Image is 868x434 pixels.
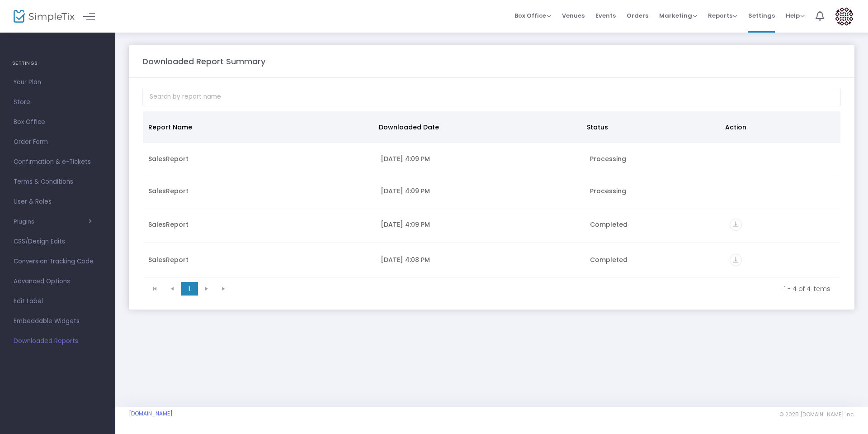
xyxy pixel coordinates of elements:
input: Search by report name [142,88,841,106]
div: https://go.SimpleTix.com/cbi0x [730,219,835,231]
span: Edit Label [14,296,102,307]
span: Embeddable Widgets [14,315,102,327]
span: Reports [708,11,737,20]
span: Page 1 [181,282,198,296]
th: Report Name [143,111,373,143]
h4: SETTINGS [12,54,103,72]
span: Help [786,11,805,20]
span: Events [595,4,616,27]
span: Conversion Tracking Code [14,256,102,267]
div: SalesReport [148,220,370,229]
button: Plugins [14,218,92,225]
div: 8/19/2025 4:09 PM [381,154,579,163]
span: Terms & Conditions [14,176,102,188]
div: SalesReport [148,186,370,196]
span: Your Plan [14,76,102,88]
i: vertical_align_bottom [730,254,742,266]
div: Processing [590,186,719,196]
div: 8/19/2025 4:09 PM [381,220,579,229]
span: © 2025 [DOMAIN_NAME] Inc. [779,411,854,418]
m-panel-title: Downloaded Report Summary [142,55,265,67]
i: vertical_align_bottom [730,219,742,231]
span: Advanced Options [14,276,102,287]
th: Status [581,111,720,143]
div: 8/19/2025 4:08 PM [381,255,579,264]
a: [DOMAIN_NAME] [129,410,173,417]
div: Processing [590,154,719,163]
div: Data table [143,111,840,278]
span: Box Office [514,11,551,20]
span: Confirmation & e-Tickets [14,156,102,168]
a: vertical_align_bottom [730,221,742,230]
div: https://go.SimpleTix.com/f62nc [730,254,835,266]
div: 8/19/2025 4:09 PM [381,186,579,196]
span: CSS/Design Edits [14,236,102,248]
span: Orders [627,4,648,27]
span: Order Form [14,136,102,148]
span: Store [14,96,102,108]
span: Downloaded Reports [14,335,102,347]
th: Action [720,111,835,143]
div: Completed [590,220,719,229]
a: vertical_align_bottom [730,257,742,266]
span: Settings [748,4,775,27]
span: Venues [562,4,585,27]
div: SalesReport [148,255,370,264]
kendo-pager-info: 1 - 4 of 4 items [239,284,830,293]
span: Marketing [659,11,697,20]
span: User & Roles [14,196,102,208]
th: Downloaded Date [373,111,581,143]
div: Completed [590,255,719,264]
div: SalesReport [148,154,370,163]
span: Box Office [14,116,102,128]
